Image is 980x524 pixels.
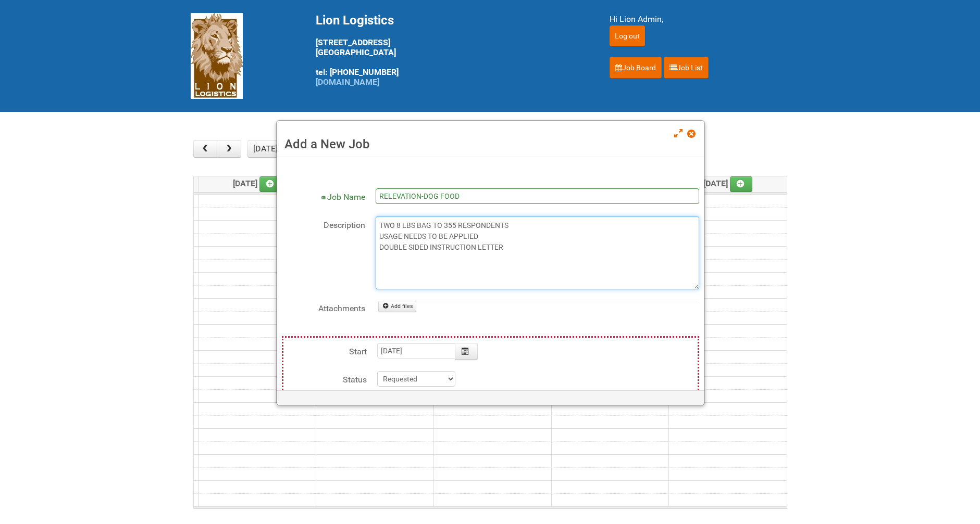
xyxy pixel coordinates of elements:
div: Hi Lion Admin, [610,13,790,25]
input: Log out [610,25,645,46]
span: [DATE] [233,178,282,188]
button: [DATE] [247,140,283,158]
a: Job List [664,57,709,79]
img: Lion Logistics [191,13,243,99]
label: Job Name [282,188,365,203]
label: Description [282,216,365,232]
div: [STREET_ADDRESS] [GEOGRAPHIC_DATA] tel: [PHONE_NUMBER] [316,13,584,87]
label: Status [283,371,367,386]
a: Add files [378,301,416,312]
h3: Add a New Job [284,136,697,152]
a: Add an event [259,176,282,192]
a: Add an event [730,176,753,192]
a: [DOMAIN_NAME] [316,77,379,87]
a: Lion Logistics [191,50,243,60]
span: [DATE] [703,178,753,188]
button: Calendar [455,343,478,360]
a: Job Board [610,57,662,79]
span: Lion Logistics [316,13,394,28]
label: Start [283,343,367,358]
label: Attachments [282,300,365,315]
